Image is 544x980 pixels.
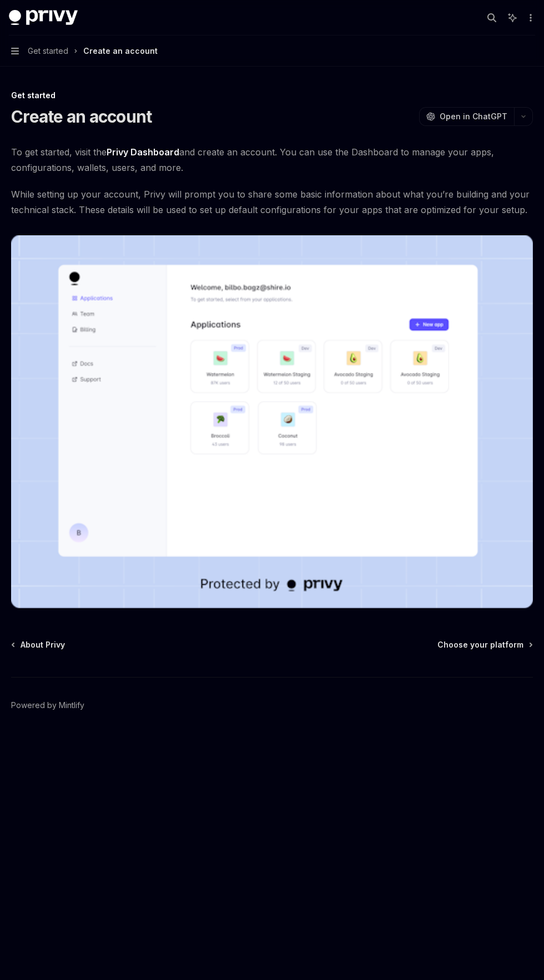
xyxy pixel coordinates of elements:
span: Choose your platform [437,639,523,650]
div: Get started [11,90,533,101]
span: About Privy [21,639,65,650]
h1: Create an account [11,107,152,127]
span: While setting up your account, Privy will prompt you to share some basic information about what y... [11,186,533,218]
button: More actions [524,10,535,26]
span: To get started, visit the and create an account. You can use the Dashboard to manage your apps, c... [11,144,533,175]
a: Privy Dashboard [107,147,179,158]
a: About Privy [12,639,65,650]
div: Create an account [83,44,158,58]
a: Choose your platform [437,639,532,650]
img: images/Dash.png [11,235,533,608]
img: dark logo [9,10,78,26]
a: Powered by Mintlify [11,700,84,711]
span: Open in ChatGPT [440,111,507,122]
button: Open in ChatGPT [419,107,514,126]
span: Get started [28,44,68,58]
